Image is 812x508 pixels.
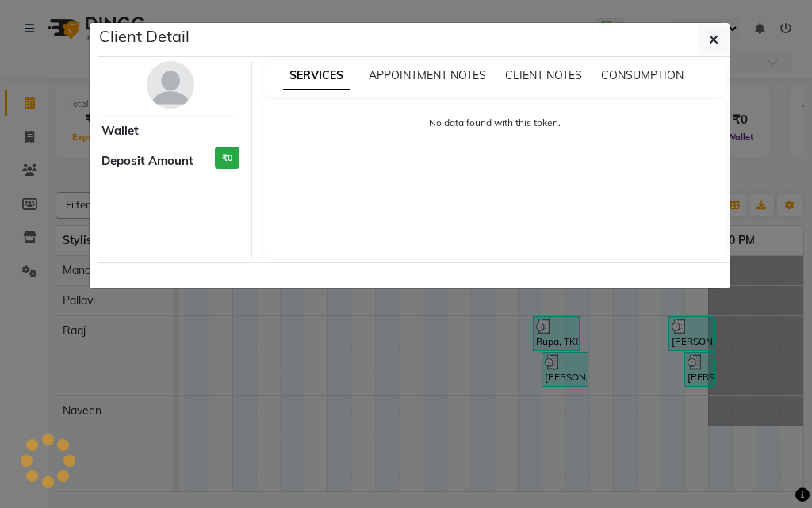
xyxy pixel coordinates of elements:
[215,147,239,170] h3: ₹0
[101,122,139,140] span: Wallet
[280,116,711,130] p: No data found with this token.
[601,68,684,82] span: CONSUMPTION
[369,68,486,82] span: APPOINTMENT NOTES
[505,68,582,82] span: CLIENT NOTES
[283,62,350,90] span: SERVICES
[101,152,193,170] span: Deposit Amount
[147,61,194,109] img: avatar
[99,25,190,48] h5: Client Detail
